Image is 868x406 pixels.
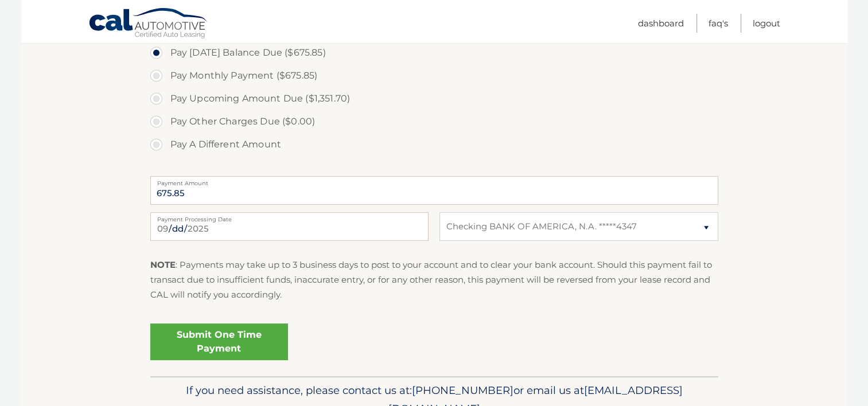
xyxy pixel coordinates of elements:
[150,110,718,133] label: Pay Other Charges Due ($0.00)
[150,259,176,270] strong: NOTE
[709,14,728,33] a: FAQ's
[150,323,288,360] a: Submit One Time Payment
[150,257,718,303] p: : Payments may take up to 3 business days to post to your account and to clear your bank account....
[638,14,684,33] a: Dashboard
[150,176,718,205] input: Payment Amount
[412,384,513,397] span: [PHONE_NUMBER]
[150,41,718,64] label: Pay [DATE] Balance Due ($675.85)
[150,212,429,241] input: Payment Date
[88,7,209,41] a: Cal Automotive
[150,176,718,185] label: Payment Amount
[150,87,718,110] label: Pay Upcoming Amount Due ($1,351.70)
[150,133,718,156] label: Pay A Different Amount
[150,64,718,87] label: Pay Monthly Payment ($675.85)
[150,212,429,221] label: Payment Processing Date
[753,14,780,33] a: Logout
